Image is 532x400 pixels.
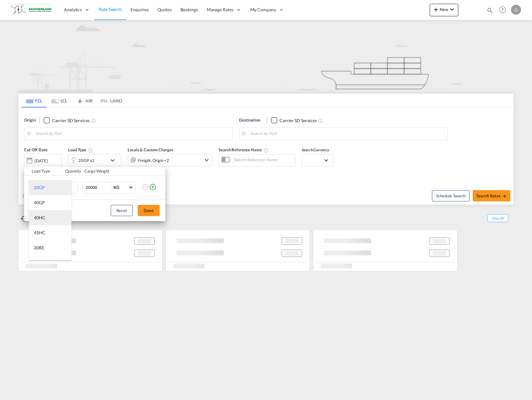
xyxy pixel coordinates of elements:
div: 45HC [34,230,45,236]
div: 40HC [34,215,45,221]
div: 40RE [34,260,44,266]
div: 40GP [34,200,45,206]
div: 20RE [34,245,44,251]
div: 20GP [34,184,45,191]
